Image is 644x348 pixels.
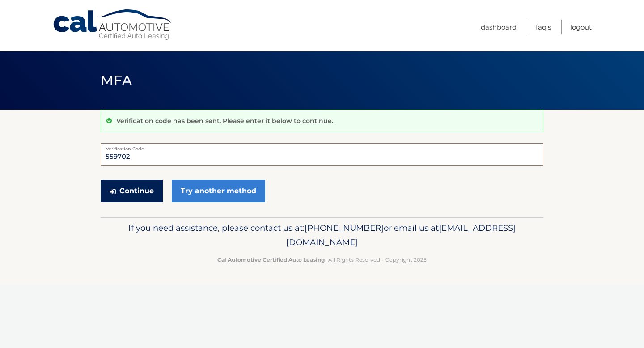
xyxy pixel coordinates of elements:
a: FAQ's [536,20,551,34]
span: [EMAIL_ADDRESS][DOMAIN_NAME] [286,223,516,247]
span: [PHONE_NUMBER] [305,223,384,233]
a: Try another method [172,180,265,202]
a: Dashboard [481,20,517,34]
a: Cal Automotive [52,9,173,41]
label: Verification Code [101,143,543,150]
a: Logout [570,20,592,34]
strong: Cal Automotive Certified Auto Leasing [217,256,325,263]
p: If you need assistance, please contact us at: or email us at [106,221,538,250]
input: Verification Code [101,143,543,166]
span: MFA [101,72,132,89]
button: Continue [101,180,163,202]
p: - All Rights Reserved - Copyright 2025 [106,255,538,264]
p: Verification code has been sent. Please enter it below to continue. [116,117,333,125]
